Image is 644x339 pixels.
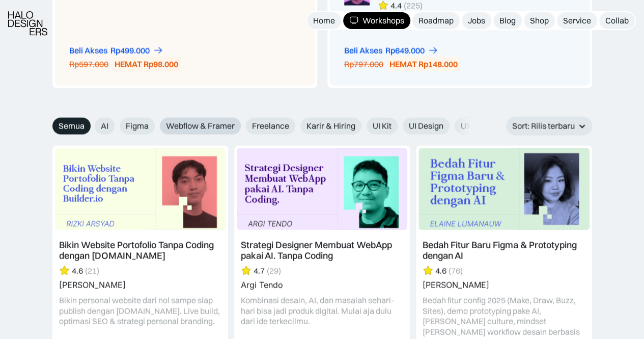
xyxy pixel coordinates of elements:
[343,12,410,29] a: Workshops
[404,1,423,11] div: (225)
[468,15,485,26] div: Jobs
[313,15,335,26] div: Home
[563,15,591,26] div: Service
[126,121,149,132] span: Figma
[530,15,549,26] div: Shop
[69,45,163,56] a: Beli AksesRp499.000
[557,12,597,29] a: Service
[115,59,178,70] div: HEMAT Rp98.000
[462,12,491,29] a: Jobs
[344,59,383,70] div: Rp797.000
[506,117,592,136] div: Sort: Rilis terbaru
[605,15,629,26] div: Collab
[69,45,107,56] div: Beli Akses
[110,45,150,56] div: Rp499.000
[390,1,402,11] div: 4.4
[461,121,498,132] span: UX Design
[252,121,289,132] span: Freelance
[306,121,355,132] span: Karir & Hiring
[412,12,460,29] a: Roadmap
[493,12,522,29] a: Blog
[344,45,382,56] div: Beli Akses
[69,59,108,70] div: Rp597.000
[166,121,235,132] span: Webflow & Framer
[389,59,458,70] div: HEMAT Rp148.000
[499,15,516,26] div: Blog
[101,121,108,132] span: AI
[409,121,443,132] span: UI Design
[512,121,575,132] div: Sort: Rilis terbaru
[373,121,391,132] span: UI Kit
[599,12,635,29] a: Collab
[418,15,454,26] div: Roadmap
[385,45,425,56] div: Rp649.000
[52,118,475,135] form: Email Form
[524,12,555,29] a: Shop
[344,45,438,56] a: Beli AksesRp649.000
[307,12,341,29] a: Home
[362,15,404,26] div: Workshops
[59,121,85,132] span: Semua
